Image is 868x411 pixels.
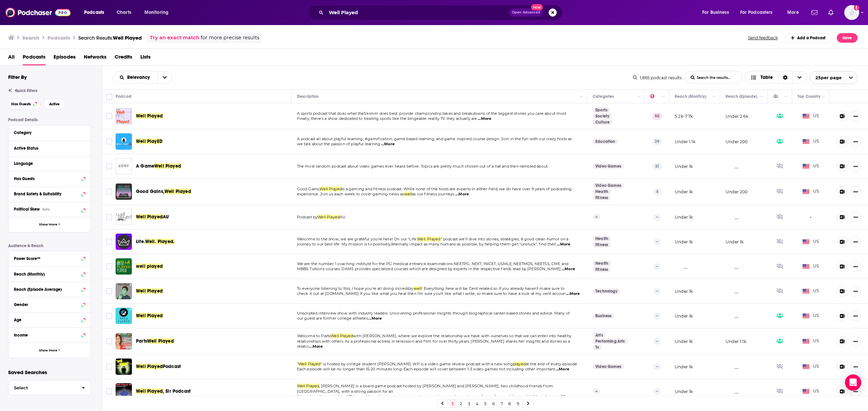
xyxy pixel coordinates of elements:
div: Open Intercom Messenger [845,374,861,391]
a: Well Played [116,308,132,324]
span: Well Played [319,187,342,191]
button: Active [43,99,65,109]
span: US [803,312,819,319]
span: Well Played [136,364,163,369]
span: US [803,113,819,120]
span: experience. Join us each week to cover gaming news as [297,192,404,196]
span: well played [136,263,163,269]
p: 4 [653,188,661,195]
span: US [803,138,819,145]
span: Podcasts [84,8,104,17]
div: Reach (Monthly) [14,272,79,277]
div: Has Guests [14,176,79,181]
span: with [PERSON_NAME], where we explore the relationship we have with ourselves so that we can enter... [353,333,571,338]
button: Column Actions [782,93,790,101]
img: Well PlayED [116,133,132,150]
p: -- [653,338,661,345]
a: Well Played [116,108,132,124]
p: -- [653,263,661,270]
div: Top Country [797,92,821,101]
a: Lists [140,51,151,65]
a: All [8,51,15,65]
a: Episodes [54,51,76,65]
p: 31 [652,163,662,170]
div: 1,865 podcast results [633,75,682,80]
a: Health [593,236,611,241]
button: Power Score™ [14,254,85,262]
a: 6 [490,399,497,408]
span: is a gaming and fitness podcast. While none of the hosts are experts in either field, we do have ... [342,187,572,191]
span: relationships with others. As a professional actress in television and film for over thirty years... [297,339,570,349]
span: well [414,286,422,291]
span: Well Played [331,333,353,338]
p: Under 1k [726,239,744,245]
p: Under 200 [726,189,748,195]
button: Column Actions [758,93,766,101]
a: Society [593,113,612,119]
span: journey to our best life. My mission is to positively/eternally impact as many humans as possible... [297,242,556,246]
span: Relevancy [127,75,152,80]
span: ...More [478,116,491,122]
button: Save [837,33,857,43]
a: 8 [506,399,513,408]
button: Category [14,128,85,137]
button: open menu [736,7,783,18]
div: Power Score [650,92,660,101]
a: Networks [84,51,106,65]
p: -- [653,214,661,220]
a: well played [116,258,132,275]
span: Show More [39,349,57,352]
h3: Podcasts [47,35,70,41]
p: Under 1k [675,189,693,195]
span: for more precise results [201,34,259,42]
span: Well Played [136,388,163,394]
a: Well Played [136,312,163,319]
span: ...More [566,291,580,297]
input: Search podcasts, credits, & more... [326,7,509,18]
img: User Profile [844,5,859,20]
div: Beta [42,207,50,212]
a: Well Played [136,113,163,120]
a: Video Games [593,164,624,169]
p: -- [653,288,661,295]
button: Has Guests [8,99,41,109]
span: Good Gains, [297,187,320,191]
a: Fitness [593,195,611,200]
span: Welcome to the show, we are grateful you're here! On our "Life. [297,237,417,241]
a: 3 [466,399,472,408]
button: Show More Button [850,236,861,247]
div: Sort Direction [778,71,792,84]
button: open menu [140,7,177,18]
span: ...More [368,316,382,321]
a: Well Played [136,288,163,295]
span: Well PlayED [136,138,162,144]
img: Parts Well Played [116,333,132,349]
img: Well Played [116,283,132,299]
a: Well PlayedPodcast [136,363,181,370]
button: open menu [113,75,158,80]
span: " is hosted by college student [PERSON_NAME]. WP is a video game review podcast with a new song [321,362,513,366]
span: Well Played [154,163,181,169]
span: Podcasts [23,51,45,65]
span: as our fitness journeys. [412,192,455,196]
a: well played [136,263,163,270]
span: Well Played [136,214,163,220]
span: Open Advanced [512,11,540,14]
span: Well Played [298,362,321,366]
a: 4 [474,399,480,408]
button: Column Actions [577,93,586,101]
span: The most random podcast about video games ever heard before. Topics are pretty much chosen out of... [297,164,549,169]
a: Fitness [593,267,611,272]
a: Well PlayED [136,138,162,145]
p: Under 200 [726,139,748,145]
a: 1 [449,399,456,408]
img: Good Gains, Well Played [116,183,132,200]
h3: Search [22,35,39,41]
button: Gender [14,300,85,308]
span: Finally, there’s a show dedicated to treating sports like the bingeable reality TV they actually are [297,116,477,121]
button: open menu [810,71,857,84]
div: Category [14,130,81,135]
a: Arts [593,332,606,338]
